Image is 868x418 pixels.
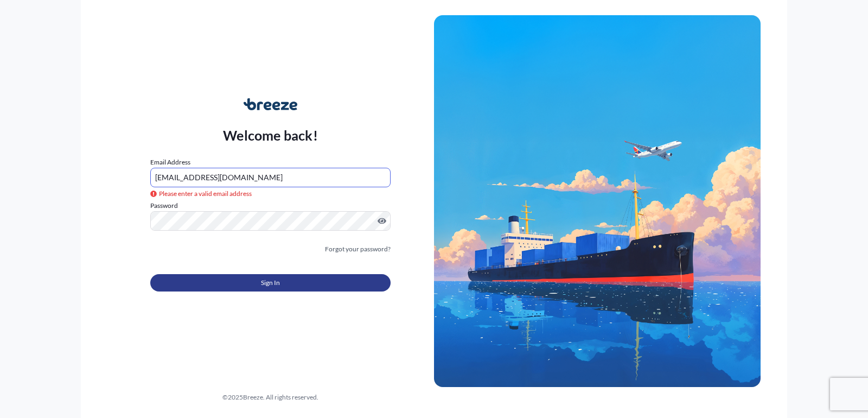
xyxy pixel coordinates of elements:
span: Please enter a valid email address [150,188,252,199]
label: Password [150,200,391,211]
img: Ship illustration [434,15,761,387]
span: Sign In [261,277,280,288]
p: Welcome back! [223,126,318,144]
div: © 2025 Breeze. All rights reserved. [107,392,434,403]
button: Sign In [150,274,391,292]
a: Forgot your password? [325,244,391,255]
button: Show password [378,217,386,225]
input: example@gmail.com [150,168,391,187]
label: Email Address [150,157,190,168]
